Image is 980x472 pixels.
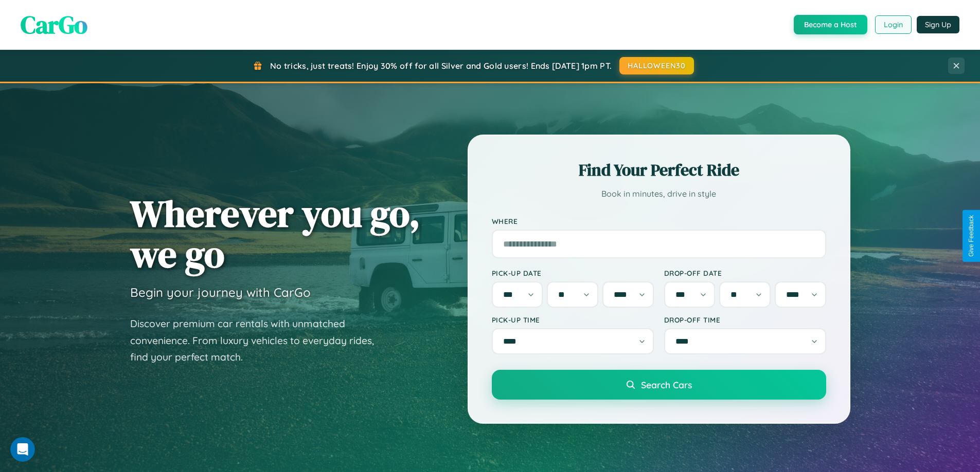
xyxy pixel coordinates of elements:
[492,159,826,181] h2: Find Your Perfect Ride
[492,186,826,201] p: Book in minutes, drive in style
[492,269,654,277] label: Pick-up Date
[21,8,87,42] span: CarGo
[10,437,35,462] iframe: Intercom live chat
[968,215,975,257] div: Give Feedback
[130,285,311,300] h3: Begin your journey with CarGo
[664,269,826,277] label: Drop-off Date
[130,193,420,274] h1: Wherever you go, we go
[794,15,867,34] button: Become a Host
[492,370,826,400] button: Search Cars
[664,315,826,324] label: Drop-off Time
[619,57,694,74] button: HALLOWEEN30
[130,315,387,366] p: Discover premium car rentals with unmatched convenience. From luxury vehicles to everyday rides, ...
[492,315,654,324] label: Pick-up Time
[875,15,912,34] button: Login
[641,379,692,390] span: Search Cars
[270,61,612,71] span: No tricks, just treats! Enjoy 30% off for all Silver and Gold users! Ends [DATE] 1pm PT.
[917,16,959,33] button: Sign Up
[492,217,826,225] label: Where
